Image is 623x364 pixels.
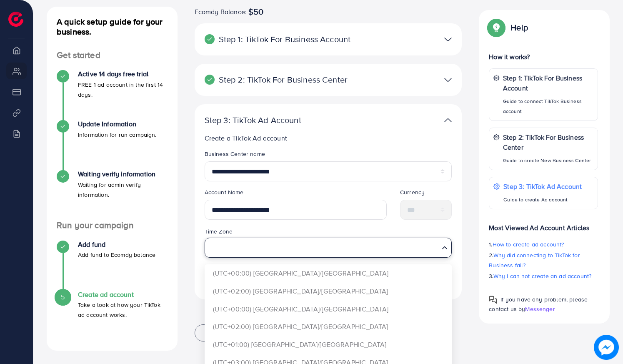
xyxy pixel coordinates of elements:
legend: Account Name [205,188,387,200]
p: Information for run campaign. [78,130,157,140]
img: logo [8,12,23,27]
img: image [594,335,619,360]
h4: Waiting verify information [78,170,168,178]
p: Help [510,23,528,33]
div: Search for option [205,238,452,258]
span: Messenger [525,305,555,313]
img: TikTok partner [444,33,452,45]
p: How it works? [489,52,598,62]
p: Step 2: TikTok For Business Center [205,75,365,85]
span: Back to Add fund [205,329,250,337]
span: Ecomdy Balance: [195,7,247,17]
p: Waiting for admin verify information. [78,180,168,200]
p: 2. [489,250,598,270]
p: Add fund to Ecomdy balance [78,250,155,260]
p: Guide to create New Business Center [503,156,593,166]
p: 1. [489,239,598,249]
label: Time Zone [205,227,233,236]
li: Active 14 days free trial [47,70,178,120]
p: Take a look at how your TikTok ad account works. [78,300,168,320]
p: FREE 1 ad account in the first 14 days. [78,80,168,100]
h4: Update Information [78,120,157,128]
h4: Run your campaign [47,220,178,231]
p: Guide to connect TikTok Business account [503,96,593,116]
li: Update Information [47,120,178,170]
span: Why I can not create an ad account? [493,272,592,280]
button: Back to Add fund [195,324,260,341]
p: Step 2: TikTok For Business Center [503,132,593,152]
span: 5 [61,292,65,302]
li: Add fund [47,241,178,291]
p: Step 3: TikTok Ad Account [503,181,582,191]
legend: Currency [400,188,452,200]
h4: Get started [47,50,178,60]
input: Search for option [208,240,439,255]
button: Create new [405,274,452,289]
li: Create ad account [47,291,178,341]
img: TikTok partner [444,74,452,86]
span: $50 [248,7,263,17]
p: Step 3: TikTok Ad Account [205,115,365,125]
h4: Create ad account [78,291,168,299]
span: Create new [413,278,443,286]
legend: Business Center name [205,150,452,161]
img: Popup guide [489,296,497,304]
li: Waiting verify information [47,170,178,220]
p: Create a TikTok Ad account [205,133,452,143]
span: How to create ad account? [493,240,564,249]
img: TikTok partner [444,114,452,126]
p: Guide to create Ad account [503,195,582,205]
span: If you have any problem, please contact us by [489,295,588,313]
img: Popup guide [489,20,504,35]
h4: Add fund [78,241,155,249]
span: Why did connecting to TikTok for Business fail? [489,251,580,269]
p: Most Viewed Ad Account Articles [489,216,598,233]
h4: A quick setup guide for your business. [47,17,178,37]
h4: Active 14 days free trial [78,70,168,78]
p: 3. [489,271,598,281]
p: Step 1: TikTok For Business Account [503,73,593,93]
p: Step 1: TikTok For Business Account [205,34,365,44]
